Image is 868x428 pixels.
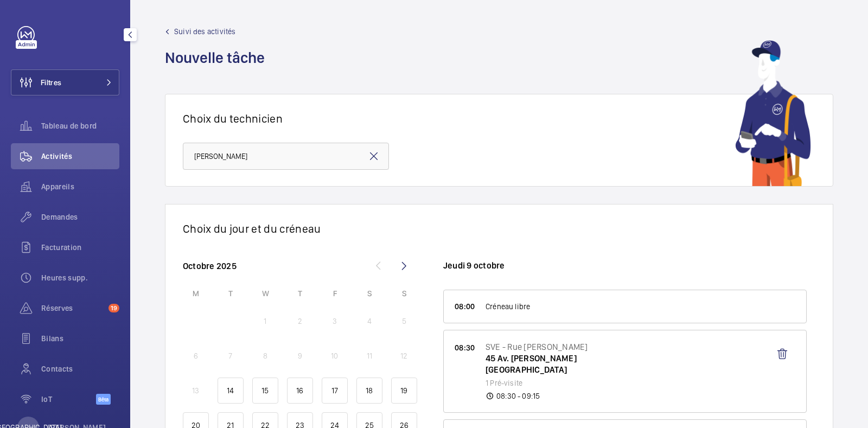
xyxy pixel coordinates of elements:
font: Bilans [41,334,63,343]
font: 08:30 - 09:15 [496,392,540,400]
font: 45 Av. [PERSON_NAME] [486,353,577,363]
font: 12 [400,352,407,360]
font: Jeudi 9 octobre [443,260,505,271]
font: 11 [367,352,372,360]
font: Suivi des activités [174,27,235,36]
font: 17 [331,386,338,395]
font: 1 Pré-visite [486,379,522,387]
font: 18 [366,386,373,395]
font: SVE - Rue [PERSON_NAME] [486,342,588,352]
font: Choix du jour et du créneau [183,222,321,235]
font: 13 [192,386,199,395]
font: T [298,289,302,298]
font: [GEOGRAPHIC_DATA] [486,365,567,375]
font: 14 [227,386,234,395]
font: 5 [402,317,406,325]
font: 1 [264,317,266,325]
font: 19 [400,386,407,395]
font: 4 [367,317,372,325]
font: Demandes [41,213,78,221]
font: T [228,289,233,298]
font: Heures supp. [41,273,88,282]
font: 08:30 [455,343,475,352]
font: M [193,289,199,298]
font: F [333,289,337,298]
font: Bêta [98,396,108,403]
img: mécanicien utilisant une application [735,40,811,186]
font: 15 [261,386,269,395]
font: octobre 2025 [183,261,237,271]
font: Contacts [41,365,73,373]
font: 08:00 [455,302,475,311]
font: IoT [41,395,52,404]
font: Activités [41,152,72,161]
font: 16 [296,386,303,395]
font: S [402,289,406,298]
font: Réserves [41,304,73,312]
font: 10 [331,352,338,360]
font: 19 [111,304,117,312]
font: Créneau libre [486,302,530,311]
font: 7 [228,352,232,360]
font: Choix du technicien [183,112,283,125]
font: 6 [194,352,198,360]
font: W [262,289,269,298]
font: S [367,289,372,298]
font: Nouvelle tâche [165,48,265,67]
font: 9 [298,352,302,360]
font: Filtres [41,78,61,87]
button: Filtres [11,69,119,95]
font: 2 [298,317,302,325]
font: Tableau de bord [41,122,97,130]
input: Tapez le nom du technicien [183,143,389,170]
font: Facturation [41,243,82,252]
font: 8 [263,352,267,360]
font: 3 [333,317,337,325]
font: Appareils [41,182,74,191]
